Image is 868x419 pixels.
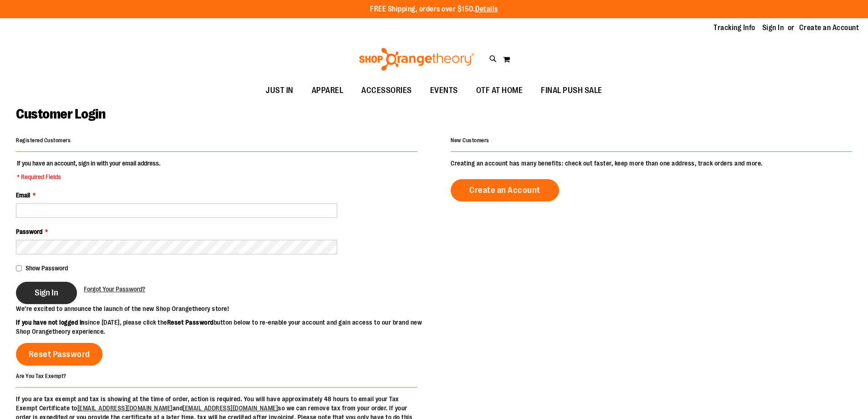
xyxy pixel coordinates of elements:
span: * Required Fields [17,172,160,181]
a: FINAL PUSH SALE [532,80,611,101]
span: Email [16,191,30,199]
span: Password [16,228,42,235]
p: since [DATE], please click the button below to re-enable your account and gain access to our bran... [16,318,434,336]
a: Reset Password [16,343,103,366]
span: Forgot Your Password? [84,285,145,293]
strong: Reset Password [167,319,214,326]
span: EVENTS [430,80,458,101]
a: EVENTS [421,80,467,101]
span: JUST IN [266,80,293,101]
button: Sign In [16,282,77,304]
p: We’re excited to announce the launch of the new Shop Orangetheory store! [16,304,434,313]
span: Reset Password [29,349,90,359]
a: APPAREL [303,80,353,101]
span: OTF AT HOME [476,80,523,101]
strong: Are You Tax Exempt? [16,372,67,379]
span: Create an Account [469,185,540,195]
p: Creating an account has many benefits: check out faster, keep more than one address, track orders... [451,159,852,168]
a: Tracking Info [714,23,755,33]
a: Create an Account [799,23,859,33]
span: Customer Login [16,106,105,122]
legend: If you have an account, sign in with your email address. [16,159,161,181]
span: Show Password [26,264,68,272]
a: Forgot Your Password? [84,285,145,294]
img: Shop Orangetheory [358,48,476,71]
a: [EMAIL_ADDRESS][DOMAIN_NAME] [183,404,278,412]
a: [EMAIL_ADDRESS][DOMAIN_NAME] [77,404,173,412]
span: ACCESSORIES [361,80,412,101]
span: APPAREL [312,80,344,101]
p: FREE Shipping, orders over $150. [370,4,498,15]
a: Create an Account [451,179,559,202]
a: Details [475,5,498,13]
strong: Registered Customers [16,137,71,144]
strong: New Customers [451,137,489,144]
strong: If you have not logged in [16,319,85,326]
a: ACCESSORIES [352,80,421,101]
a: Sign In [762,23,784,33]
a: JUST IN [257,80,303,101]
span: Sign In [35,288,58,298]
a: OTF AT HOME [467,80,532,101]
span: FINAL PUSH SALE [541,80,602,101]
